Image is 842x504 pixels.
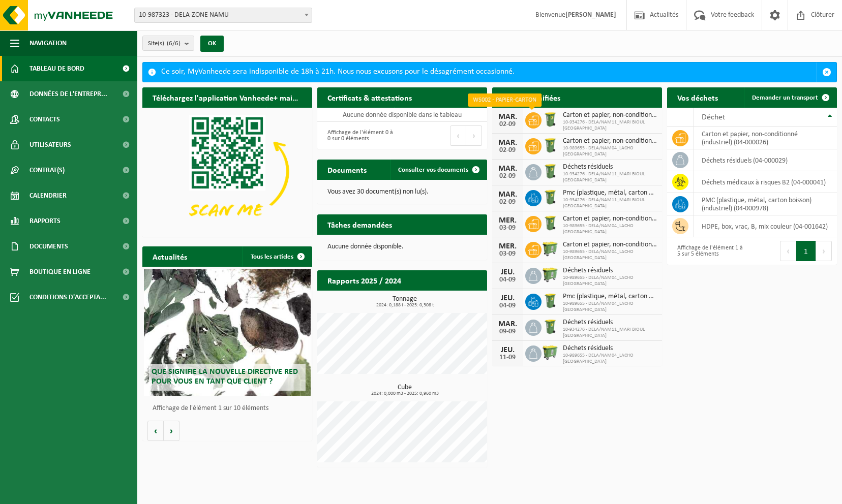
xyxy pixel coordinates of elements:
[148,36,181,51] span: Site(s)
[563,189,657,197] span: Pmc (plastique, métal, carton boisson) (industriel)
[542,214,559,232] img: WB-0240-HPE-GN-50
[497,242,518,250] div: MER.
[497,147,518,154] div: 02-09
[563,327,657,339] span: 10-934276 - DELA/NAM11_MARI BIOUL [GEOGRAPHIC_DATA]
[816,241,832,261] button: Next
[563,215,657,223] span: Carton et papier, non-conditionné (industriel)
[450,125,466,146] button: Previous
[497,173,518,180] div: 02-09
[497,225,518,232] div: 03-09
[563,171,657,183] span: 10-934276 - DELA/NAM11_MARI BIOUL [GEOGRAPHIC_DATA]
[542,344,559,361] img: WB-0660-HPE-GN-50
[497,268,518,276] div: JEU.
[200,36,224,52] button: OK
[796,241,816,261] button: 1
[322,296,487,308] h3: Tonnage
[399,290,486,310] a: Consulter les rapports
[322,391,487,396] span: 2024: 0,000 m3 - 2025: 0,960 m3
[744,87,836,108] a: Demander un transport
[542,188,559,206] img: WB-0240-HPE-GN-50
[327,188,477,196] p: Vous avez 30 document(s) non lu(s).
[694,127,837,149] td: carton et papier, non-conditionné (industriel) (04-000026)
[694,149,837,171] td: déchets résiduels (04-000029)
[780,241,796,261] button: Previous
[563,197,657,209] span: 10-934276 - DELA/NAM11_MARI BIOUL [GEOGRAPHIC_DATA]
[497,346,518,354] div: JEU.
[542,318,559,335] img: WB-0240-HPE-GN-50
[135,8,312,22] span: 10-987323 - DELA-ZONE NAMU
[752,94,818,101] span: Demander un transport
[142,87,312,107] h2: Téléchargez l'application Vanheede+ maintenant!
[563,344,657,353] span: Déchets résiduels
[563,163,657,171] span: Déchets résiduels
[29,208,61,234] span: Rapports
[694,193,837,215] td: PMC (plastique, métal, carton boisson) (industriel) (04-000978)
[702,113,725,121] span: Déchet
[167,40,181,47] count: (6/6)
[317,87,422,107] h2: Certificats & attestations
[161,62,817,82] div: Ce soir, MyVanheede sera indisponible de 18h à 21h. Nous nous excusons pour le désagrément occasi...
[29,81,107,107] span: Données de l'entrepr...
[563,267,657,275] span: Déchets résiduels
[497,302,518,309] div: 04-09
[497,250,518,258] div: 03-09
[153,405,307,412] p: Affichage de l'élément 1 sur 10 éléments
[142,246,197,266] h2: Actualités
[317,214,402,234] h2: Tâches demandées
[317,160,377,179] h2: Documents
[322,384,487,396] h3: Cube
[29,234,68,259] span: Documents
[390,160,486,180] a: Consulter vos documents
[29,107,60,132] span: Contacts
[147,421,164,441] button: Vorige
[497,354,518,361] div: 11-09
[164,421,179,441] button: Volgende
[497,294,518,302] div: JEU.
[497,165,518,173] div: MAR.
[542,240,559,258] img: WB-0660-HPE-GN-50
[667,87,728,107] h2: Vos déchets
[29,132,71,157] span: Utilisateurs
[497,121,518,128] div: 02-09
[243,246,311,267] a: Tous les articles
[497,113,518,121] div: MAR.
[563,275,657,287] span: 10-989655 - DELA/NAM04_LACHO [GEOGRAPHIC_DATA]
[327,243,477,250] p: Aucune donnée disponible.
[29,56,84,81] span: Tableau de bord
[563,301,657,313] span: 10-989655 - DELA/NAM04_LACHO [GEOGRAPHIC_DATA]
[317,270,411,290] h2: Rapports 2025 / 2024
[563,353,657,365] span: 10-989655 - DELA/NAM04_LACHO [GEOGRAPHIC_DATA]
[542,163,559,180] img: WB-0240-HPE-GN-50
[317,108,487,122] td: Aucune donnée disponible dans le tableau
[497,320,518,328] div: MAR.
[142,36,194,51] button: Site(s)(6/6)
[497,216,518,225] div: MER.
[497,199,518,206] div: 02-09
[142,108,312,235] img: Download de VHEPlus App
[563,145,657,157] span: 10-989655 - DELA/NAM04_LACHO [GEOGRAPHIC_DATA]
[694,215,837,237] td: HDPE, box, vrac, B, mix couleur (04-001642)
[29,157,65,183] span: Contrat(s)
[563,137,657,145] span: Carton et papier, non-conditionné (industriel)
[497,139,518,147] div: MAR.
[497,328,518,335] div: 09-09
[398,167,468,173] span: Consulter vos documents
[565,11,616,19] strong: [PERSON_NAME]
[563,111,657,119] span: Carton et papier, non-conditionné (industriel)
[542,266,559,283] img: WB-0660-HPE-GN-50
[542,111,559,128] img: WB-0240-HPE-GN-50
[144,269,310,396] a: Que signifie la nouvelle directive RED pour vous en tant que client ?
[563,319,657,327] span: Déchets résiduels
[672,240,747,262] div: Affichage de l'élément 1 à 5 sur 5 éléments
[563,119,657,132] span: 10-934276 - DELA/NAM11_MARI BIOUL [GEOGRAPHIC_DATA]
[497,191,518,199] div: MAR.
[563,249,657,261] span: 10-989655 - DELA/NAM04_LACHO [GEOGRAPHIC_DATA]
[563,293,657,301] span: Pmc (plastique, métal, carton boisson) (industriel)
[492,87,570,107] h2: Tâches planifiées
[563,223,657,235] span: 10-989655 - DELA/NAM04_LACHO [GEOGRAPHIC_DATA]
[497,276,518,283] div: 04-09
[152,368,298,386] span: Que signifie la nouvelle directive RED pour vous en tant que client ?
[542,137,559,154] img: WB-0240-HPE-GN-50
[694,171,837,193] td: déchets médicaux à risques B2 (04-000041)
[322,124,397,147] div: Affichage de l'élément 0 à 0 sur 0 éléments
